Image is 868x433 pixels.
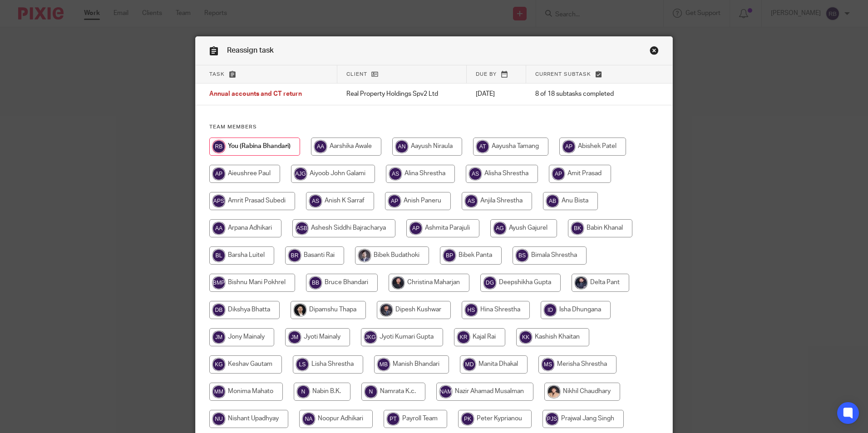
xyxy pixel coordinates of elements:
[650,46,659,58] a: Close this dialog window
[476,72,497,77] span: Due by
[209,91,302,98] span: Annual accounts and CT return
[346,72,367,77] span: Client
[535,72,591,77] span: Current subtask
[476,89,517,98] p: [DATE]
[526,84,640,105] td: 8 of 18 subtasks completed
[227,47,274,54] span: Reassign task
[209,123,659,131] h4: Team members
[209,72,225,77] span: Task
[346,89,458,98] p: Real Property Holdings Spv2 Ltd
